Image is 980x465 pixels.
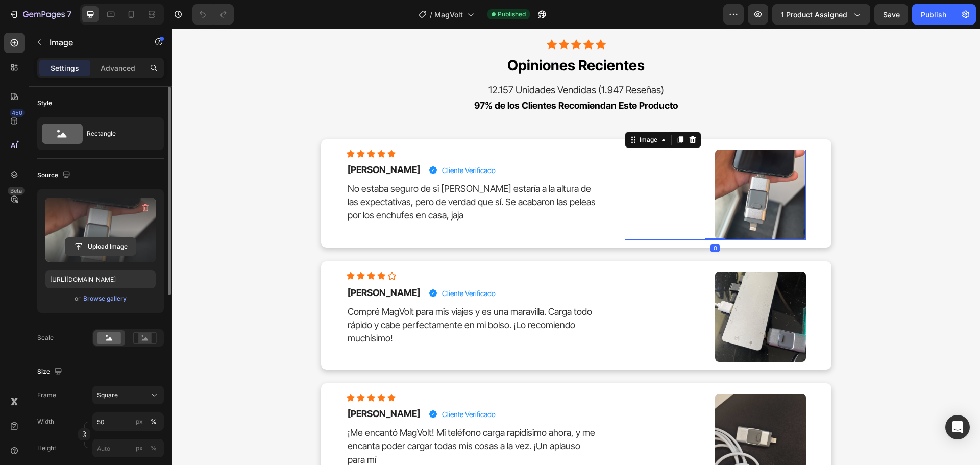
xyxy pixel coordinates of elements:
div: % [151,444,157,453]
div: % [151,417,157,426]
p: 7 [67,8,71,20]
span: Save [883,10,900,19]
span: 12.157 Unidades Vendidas (1.947 Reseñas) [316,56,492,67]
iframe: Design area [172,29,980,465]
button: 1 product assigned [772,4,870,25]
input: px% [92,412,164,431]
span: ¡Me encantó MagVolt! Mi teléfono carga rapidísimo ahora, y me encanta poder cargar todas mis cosa... [176,399,423,436]
div: 450 [10,109,24,117]
span: No estaba seguro de si [PERSON_NAME] estaría a la altura de las expectativas, pero de verdad que ... [176,155,424,192]
button: Upload Image [65,237,136,256]
img: Alt Image [543,243,633,333]
p: Settings [51,63,79,74]
strong: [PERSON_NAME] [176,259,248,270]
p: Image [50,36,136,48]
button: px [148,415,160,428]
button: Browse gallery [83,293,127,304]
button: Square [92,386,164,404]
div: px [136,444,143,453]
div: Browse gallery [83,294,127,303]
p: Cliente Verificado [270,258,324,271]
p: Cliente Verificado [270,379,324,392]
strong: [PERSON_NAME] [176,380,248,390]
img: Alt Image [543,365,633,455]
div: Source [37,168,72,182]
button: % [133,415,145,428]
div: Image [465,107,487,116]
span: MagVolt [434,9,463,20]
button: 7 [4,4,76,25]
strong: [PERSON_NAME] [176,136,248,146]
div: Scale [37,333,54,342]
span: / [430,9,432,20]
input: px% [92,439,164,457]
div: Beta [8,187,24,195]
button: px [148,442,160,454]
span: Compré MagVolt para mis viajes y es una maravilla. Carga todo rápido y cabe perfectamente en mi b... [176,278,420,315]
div: 0 [538,215,548,224]
span: or [75,292,81,305]
img: Alt Image [543,121,633,211]
div: Rectangle [87,122,149,145]
span: Square [97,390,118,400]
button: Save [874,4,908,25]
p: Cliente Verificado [270,135,324,148]
div: Size [37,365,64,379]
label: Width [37,417,54,426]
div: Undo/Redo [192,4,234,25]
div: Open Intercom Messenger [945,415,970,439]
label: Frame [37,390,56,400]
span: 1 product assigned [781,9,847,20]
button: % [133,442,145,454]
button: Publish [912,4,955,25]
strong: 97% de los Clientes Recomiendan Este Producto [302,71,506,82]
label: Height [37,444,56,453]
div: Style [37,99,52,108]
div: px [136,417,143,426]
p: Advanced [101,63,135,74]
input: https://example.com/image.jpg [45,270,156,288]
div: Publish [921,9,946,20]
span: Published [498,10,526,19]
